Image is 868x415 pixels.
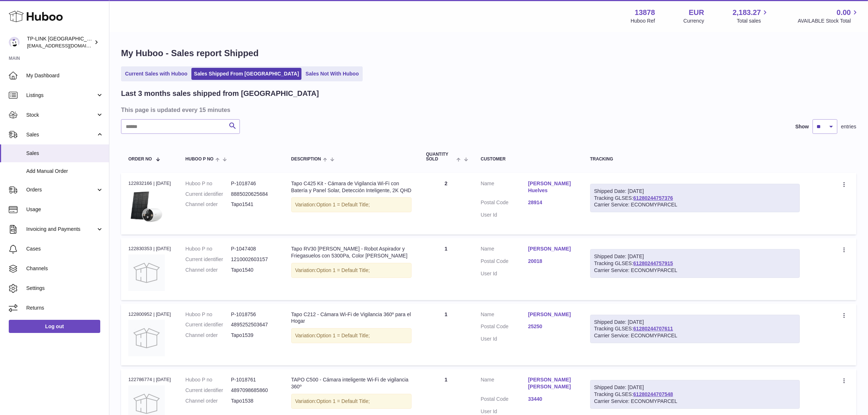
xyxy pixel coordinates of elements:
div: Tapo C425 Kit - Cámara de Vigilancia Wi-Fi con Batería y Panel Solar, Detección Inteligente, 2K QHD [291,180,412,194]
dt: Channel order [186,267,231,274]
a: 28914 [528,199,576,206]
div: TAPO C500 - Cámara inteligente Wi-Fi de vigilancia 360º [291,376,412,390]
span: Option 1 = Default Title; [316,267,370,273]
a: Sales Not With Huboo [303,68,361,80]
span: [EMAIL_ADDRESS][DOMAIN_NAME] [27,43,107,49]
img: internalAdmin-13878@internal.huboo.com [9,37,20,48]
span: Returns [26,305,104,311]
h3: This page is updated every 15 minutes [121,106,855,114]
div: Tracking GLSES: [590,315,800,344]
span: Option 1 = Default Title; [316,202,370,207]
dt: Huboo P no [186,245,231,252]
div: Tracking [590,157,800,162]
dt: Name [481,245,528,254]
dt: Name [481,311,528,320]
img: no-photo.jpg [128,255,165,291]
dt: User Id [481,270,528,277]
a: 61280244757915 [633,260,673,266]
a: Current Sales with Huboo [122,68,190,80]
div: 122786774 | [DATE] [128,376,171,383]
a: 20018 [528,258,576,265]
div: Variation: [291,263,412,278]
div: Tracking GLSES: [590,184,800,213]
div: 122832166 | [DATE] [128,180,171,187]
span: Sales [26,150,104,157]
div: Tracking GLSES: [590,380,800,409]
span: Description [291,157,321,162]
dd: Tapo1541 [231,201,277,208]
dt: Channel order [186,201,231,208]
img: B0D546B4LL_01.png [128,189,165,225]
h2: Last 3 months sales shipped from [GEOGRAPHIC_DATA] [121,89,319,98]
a: Log out [9,320,100,333]
a: 0.00 AVAILABLE Stock Total [798,8,859,24]
dt: Huboo P no [186,376,231,383]
dd: P-1018756 [231,311,277,318]
dt: Postal Code [481,396,528,404]
span: 2,183.27 [733,8,761,18]
a: Sales Shipped From [GEOGRAPHIC_DATA] [191,68,301,80]
span: Option 1 = Default Title; [316,398,370,404]
dd: Tapo1540 [231,267,277,274]
div: Currency [684,18,704,24]
a: [PERSON_NAME] [PERSON_NAME] [528,376,576,390]
dt: Postal Code [481,323,528,332]
div: Tracking GLSES: [590,249,800,278]
span: Sales [26,131,96,138]
dt: Channel order [186,332,231,339]
span: Option 1 = Default Title; [316,333,370,338]
div: Variation: [291,394,412,409]
a: [PERSON_NAME] [528,245,576,252]
label: Show [795,123,809,130]
span: Add Manual Order [26,168,104,175]
dt: Current identifier [186,387,231,394]
a: 61280244707611 [633,326,673,331]
a: 61280244757376 [633,195,673,201]
dt: Current identifier [186,321,231,328]
div: Customer [481,157,576,162]
dt: User Id [481,336,528,342]
div: Tapo RV30 [PERSON_NAME] - Robot Aspirador y Friegasuelos con 5300Pa, Color [PERSON_NAME] [291,245,412,259]
div: Carrier Service: ECONOMYPARCEL [594,398,796,405]
div: Variation: [291,328,412,343]
div: 122830353 | [DATE] [128,245,171,252]
span: Quantity Sold [426,152,455,162]
span: Listings [26,92,96,99]
dt: Current identifier [186,256,231,263]
dd: P-1018761 [231,376,277,383]
div: Shipped Date: [DATE] [594,384,796,391]
img: no-photo.jpg [128,320,165,356]
dd: 4895252503647 [231,321,277,328]
div: Variation: [291,197,412,212]
a: 61280244707548 [633,391,673,397]
div: Shipped Date: [DATE] [594,319,796,326]
dt: Current identifier [186,191,231,198]
div: Tapo C212 - Cámara Wi-Fi de Vigilancia 360º para el Hogar [291,311,412,325]
dt: User Id [481,408,528,415]
dd: P-1047408 [231,245,277,252]
span: Invoicing and Payments [26,226,96,233]
dt: Name [481,376,528,392]
a: [PERSON_NAME] Huelves [528,180,576,194]
dd: 4897098685860 [231,387,277,394]
div: TP-LINK [GEOGRAPHIC_DATA], SOCIEDAD LIMITADA [27,35,93,49]
span: Channels [26,265,104,272]
span: My Dashboard [26,72,104,79]
div: Carrier Service: ECONOMYPARCEL [594,267,796,274]
dt: Postal Code [481,258,528,267]
a: 25250 [528,323,576,330]
dt: Huboo P no [186,180,231,187]
span: Cases [26,245,104,252]
a: [PERSON_NAME] [528,311,576,318]
div: Carrier Service: ECONOMYPARCEL [594,332,796,339]
div: Huboo Ref [631,18,655,24]
span: 0.00 [837,8,851,18]
dt: Name [481,180,528,196]
div: 122800952 | [DATE] [128,311,171,318]
dt: Postal Code [481,199,528,208]
dd: Tapo1539 [231,332,277,339]
span: Order No [128,157,152,162]
div: Shipped Date: [DATE] [594,188,796,195]
span: Total sales [737,18,769,24]
dt: Huboo P no [186,311,231,318]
